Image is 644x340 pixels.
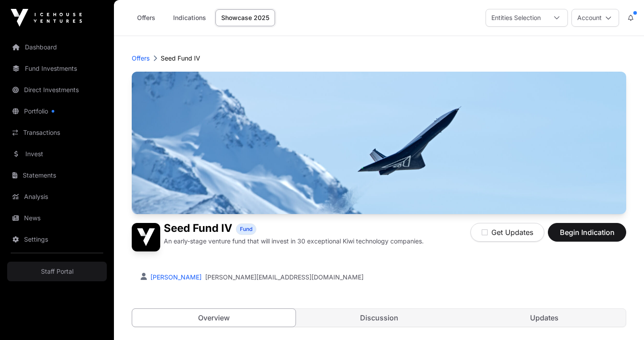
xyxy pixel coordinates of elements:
a: Analysis [7,187,107,206]
p: An early-stage venture fund that will invest in 30 exceptional Kiwi technology companies. [164,237,424,246]
h1: Seed Fund IV [164,223,232,235]
a: Discussion [297,309,461,327]
a: [PERSON_NAME][EMAIL_ADDRESS][DOMAIN_NAME] [205,273,364,282]
button: Get Updates [470,223,544,242]
a: Begin Indication [548,232,626,241]
a: Staff Portal [7,262,107,281]
img: Seed Fund IV [132,223,160,251]
a: Direct Investments [7,80,107,100]
img: Seed Fund IV [132,72,626,214]
a: Indications [167,9,212,26]
span: Begin Indication [559,227,615,238]
img: Icehouse Ventures Logo [11,9,82,27]
p: Seed Fund IV [161,54,200,63]
button: Begin Indication [548,223,626,242]
a: Showcase 2025 [215,9,275,26]
a: Offers [128,9,164,26]
a: Invest [7,144,107,164]
a: Overview [132,308,296,327]
nav: Tabs [132,309,626,327]
button: Account [571,9,619,27]
a: Updates [462,309,626,327]
a: Settings [7,230,107,249]
span: Fund [240,226,252,233]
a: News [7,208,107,228]
a: Dashboard [7,37,107,57]
a: [PERSON_NAME] [149,273,202,281]
a: Fund Investments [7,59,107,78]
a: Portfolio [7,101,107,121]
a: Statements [7,166,107,185]
a: Transactions [7,123,107,142]
div: Entities Selection [486,9,546,26]
a: Offers [132,54,150,63]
